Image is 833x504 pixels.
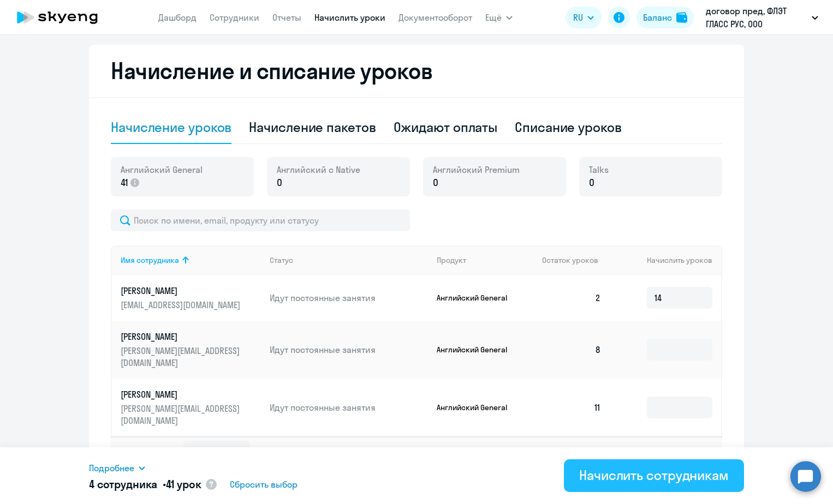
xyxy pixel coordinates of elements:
p: [PERSON_NAME][EMAIL_ADDRESS][DOMAIN_NAME] [121,345,243,369]
div: Начисление пакетов [249,118,376,136]
h5: 4 сотрудника • [89,477,201,492]
div: Начислить сотрудникам [579,466,729,484]
button: договор пред, ФЛЭТ ГЛАСС РУС, ООО [700,4,824,31]
h2: Начисление и списание уроков [111,58,722,84]
a: Дашборд [158,12,197,23]
a: [PERSON_NAME][PERSON_NAME][EMAIL_ADDRESS][DOMAIN_NAME] [121,331,261,369]
div: Продукт [437,255,466,265]
span: Английский с Native [277,164,360,176]
a: [PERSON_NAME][PERSON_NAME][EMAIL_ADDRESS][DOMAIN_NAME] [121,388,261,427]
td: 2 [533,275,610,321]
p: [PERSON_NAME][EMAIL_ADDRESS][DOMAIN_NAME] [121,403,243,427]
button: Ещё [485,7,513,28]
a: Отчеты [272,12,301,23]
button: Балансbalance [636,7,694,28]
span: Подробнее [89,461,134,475]
span: Ещё [485,11,502,24]
span: 0 [277,176,282,190]
th: Начислить уроков [610,245,721,275]
div: Статус [270,255,293,265]
span: Сбросить выбор [230,478,297,491]
div: Баланс [643,11,672,24]
div: Имя сотрудника [121,255,179,265]
div: Начисление уроков [111,118,231,136]
p: [PERSON_NAME] [121,285,243,297]
p: [EMAIL_ADDRESS][DOMAIN_NAME] [121,299,243,311]
input: Поиск по имени, email, продукту или статусу [111,209,410,231]
p: [PERSON_NAME] [121,388,243,400]
p: [PERSON_NAME] [121,331,243,343]
p: Английский General [437,403,519,412]
span: 0 [589,176,594,190]
div: Ожидают оплаты [394,118,498,136]
div: Остаток уроков [542,255,610,265]
p: Идут постоянные занятия [270,344,428,356]
div: Имя сотрудника [121,255,261,265]
button: RU [566,7,602,28]
p: Идут постоянные занятия [270,401,428,413]
p: Английский General [437,345,519,355]
p: договор пред, ФЛЭТ ГЛАСС РУС, ООО [706,4,807,31]
span: 0 [433,176,438,190]
span: Английский General [121,164,203,176]
a: [PERSON_NAME][EMAIL_ADDRESS][DOMAIN_NAME] [121,285,261,311]
a: Начислить уроки [314,12,385,23]
span: Отображать по: [124,447,179,457]
div: Продукт [437,255,534,265]
span: 41 [121,176,128,190]
span: 11 - 13 из 13 сотрудников [574,447,657,457]
td: 11 [533,379,610,436]
span: Остаток уроков [542,255,598,265]
div: Статус [270,255,428,265]
span: Английский Premium [433,164,520,176]
p: Идут постоянные занятия [270,292,428,304]
span: RU [573,11,583,24]
span: 41 урок [166,477,201,491]
div: Списание уроков [515,118,622,136]
button: Начислить сотрудникам [564,459,744,492]
p: Английский General [437,293,519,303]
td: 8 [533,321,610,379]
a: Документооборот [398,12,472,23]
a: Сотрудники [210,12,259,23]
span: Talks [589,164,609,176]
img: balance [676,12,687,23]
